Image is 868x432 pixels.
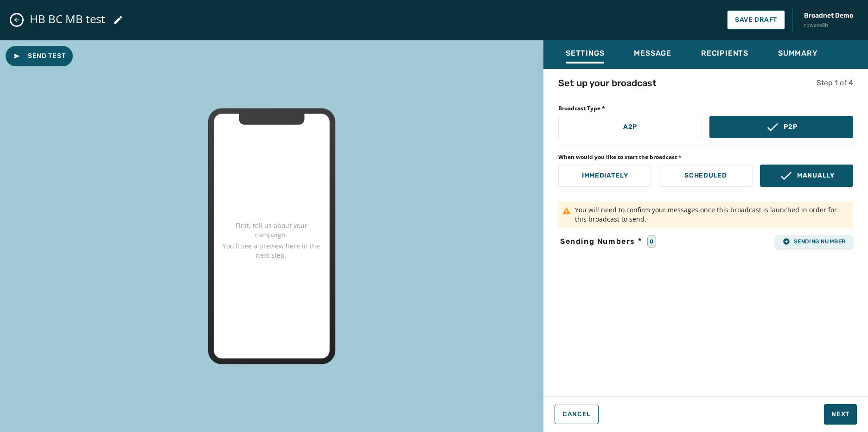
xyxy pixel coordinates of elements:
[804,11,853,20] span: Broadnet Demo
[659,165,752,187] button: Scheduled
[824,404,857,425] button: Next
[562,411,591,418] span: Cancel
[817,77,853,89] h5: Step 1 of 4
[558,116,702,138] button: A2P
[555,405,599,424] button: Cancel
[709,116,853,138] button: P2P
[626,44,679,65] button: Message
[558,153,853,161] span: When would you like to start the broadcast *
[647,235,656,248] div: 0
[684,171,727,180] p: Scheduled
[735,16,777,24] span: Save Draft
[727,10,785,30] button: Save Draft
[575,205,849,224] span: You will need to confirm your messages once this broadcast is launched in order for this broadcas...
[558,76,657,89] h4: Set up your broadcast
[784,122,797,132] p: P2P
[558,44,612,65] button: Settings
[694,44,756,65] button: Recipients
[778,49,818,58] span: Summary
[623,122,637,132] p: A2P
[804,21,853,29] span: rbwave8h
[783,238,846,245] span: Sending Number
[797,171,835,180] p: Manually
[634,49,671,58] span: Message
[775,235,853,248] button: Sending Number
[760,165,853,187] button: Manually
[701,49,748,58] span: Recipients
[219,221,324,240] p: First, tell us about your campaign.
[219,241,324,260] p: You'll see a preview here in the next step.
[831,410,849,419] span: Next
[558,165,651,187] button: Immediately
[582,171,628,180] p: Immediately
[558,236,644,247] span: Sending Numbers *
[566,49,604,58] span: Settings
[558,105,853,112] span: Broadcast Type *
[771,44,825,65] button: Summary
